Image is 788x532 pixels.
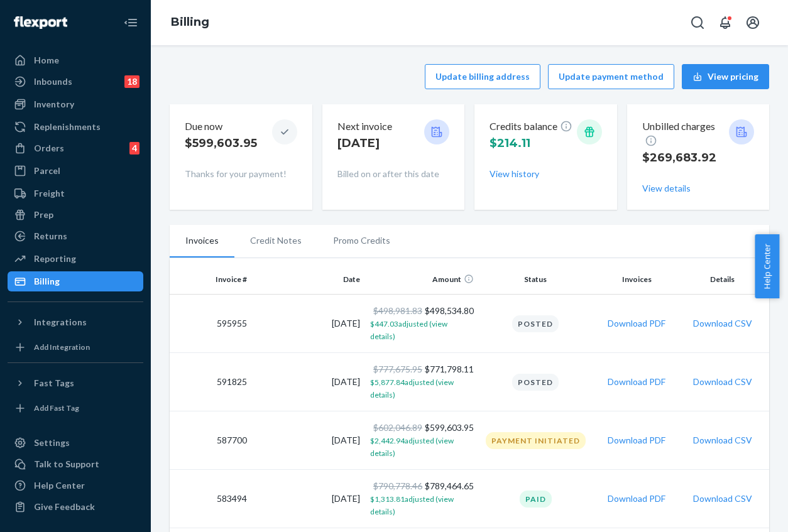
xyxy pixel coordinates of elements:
[681,264,769,295] th: Details
[34,501,95,513] div: Give Feedback
[34,479,85,492] div: Help Center
[185,119,257,134] p: Due now
[740,10,765,35] button: Open account menu
[548,64,674,89] button: Update payment method
[14,16,67,29] img: Flexport logo
[34,316,87,328] div: Integrations
[512,374,559,391] div: Posted
[370,436,454,458] span: $2,442.94 adjusted (view details)
[124,75,140,88] div: 18
[170,295,252,353] td: 595955
[365,295,479,353] td: $498,534.80
[170,225,234,258] li: Invoices
[8,271,143,291] a: Billing
[8,373,143,393] button: Fast Tags
[755,234,779,298] button: Help Center
[8,226,143,246] a: Returns
[370,492,474,518] button: $1,313.81adjusted (view details)
[706,494,775,526] iframe: Opens a widget where you can chat to one of our agents
[8,497,143,517] button: Give Feedback
[490,136,530,150] span: $214.11
[370,494,454,516] span: $1,313.81 adjusted (view details)
[34,437,70,449] div: Settings
[337,168,450,180] p: Billed on or after this date
[490,119,572,134] p: Credits balance
[8,398,143,418] a: Add Fast Tag
[608,317,665,330] button: Download PDF
[337,119,392,134] p: Next invoice
[234,225,317,256] li: Credit Notes
[365,411,479,470] td: $599,603.95
[161,4,219,41] ol: breadcrumbs
[479,264,593,295] th: Status
[34,342,90,352] div: Add Integration
[693,376,752,388] button: Download CSV
[34,403,79,413] div: Add Fast Tag
[693,317,752,330] button: Download CSV
[34,165,60,177] div: Parcel
[642,119,730,148] p: Unbilled charges
[693,434,752,447] button: Download CSV
[608,492,665,505] button: Download PDF
[713,10,738,35] button: Open notifications
[373,364,422,374] span: $777,675.95
[34,458,99,470] div: Talk to Support
[171,15,209,29] a: Billing
[8,183,143,204] a: Freight
[693,492,752,505] button: Download CSV
[8,433,143,453] a: Settings
[682,64,769,89] button: View pricing
[8,94,143,114] a: Inventory
[370,376,474,401] button: $5,877.84adjusted (view details)
[8,337,143,357] a: Add Integration
[593,264,681,295] th: Invoices
[34,275,60,288] div: Billing
[34,230,67,242] div: Returns
[8,249,143,269] a: Reporting
[8,138,143,158] a: Orders4
[685,10,710,35] button: Open Search Box
[252,353,366,411] td: [DATE]
[425,64,540,89] button: Update billing address
[185,168,297,180] p: Thanks for your payment!
[34,142,64,155] div: Orders
[252,264,366,295] th: Date
[185,135,257,151] p: $599,603.95
[252,411,366,470] td: [DATE]
[34,252,76,265] div: Reporting
[34,98,74,111] div: Inventory
[252,470,366,528] td: [DATE]
[252,295,366,353] td: [DATE]
[608,434,665,447] button: Download PDF
[34,377,74,389] div: Fast Tags
[608,376,665,388] button: Download PDF
[8,161,143,181] a: Parcel
[512,315,559,332] div: Posted
[8,454,143,474] button: Talk to Support
[170,353,252,411] td: 591825
[317,225,406,256] li: Promo Credits
[170,411,252,470] td: 587700
[337,135,392,151] p: [DATE]
[34,75,72,88] div: Inbounds
[8,312,143,332] button: Integrations
[642,149,730,166] p: $269,683.92
[8,117,143,137] a: Replenishments
[118,10,143,35] button: Close Navigation
[373,305,422,316] span: $498,981.83
[520,491,552,508] div: Paid
[370,377,454,399] span: $5,877.84 adjusted (view details)
[365,264,479,295] th: Amount
[34,54,59,67] div: Home
[370,319,447,341] span: $447.03 adjusted (view details)
[34,187,65,200] div: Freight
[490,168,539,180] button: View history
[486,432,586,449] div: Payment Initiated
[129,142,140,155] div: 4
[370,434,474,459] button: $2,442.94adjusted (view details)
[642,182,691,195] button: View details
[34,209,53,221] div: Prep
[170,264,252,295] th: Invoice #
[373,422,422,433] span: $602,046.89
